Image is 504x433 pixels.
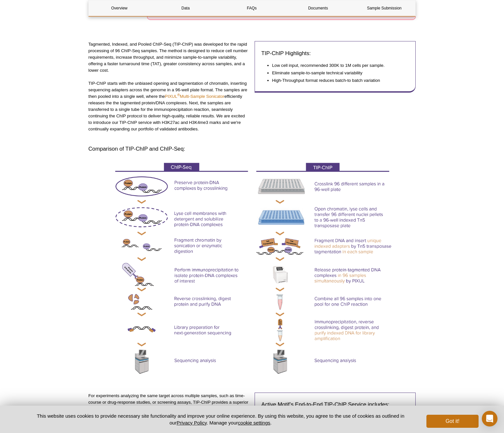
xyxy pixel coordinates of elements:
[354,0,415,16] a: Sample Submission
[221,0,282,16] a: FAQs
[177,93,180,97] sup: ®
[426,415,479,428] button: Got it!
[88,393,250,432] p: For experiments analyzing the same target across multiple samples, such as time-course or drug-re...
[25,412,416,426] p: This website uses cookies to provide necessary site functionality and improve your online experie...
[89,0,150,16] a: Overview
[155,0,216,16] a: Data
[261,50,409,57] h3: TIP-ChIP Highlights:
[88,145,416,153] h3: Comparison of TIP-ChIP and ChIP-Seq:
[288,0,349,16] a: Documents
[482,411,497,426] div: Open Intercom Messenger
[261,401,409,409] h3: Active Motif’s End-to-End TIP-ChIP Service includes:
[88,80,250,132] p: TIP-ChIP starts with the unbiased opening and tagmentation of chromatin, inserting sequencing ada...
[177,420,207,426] a: Privacy Policy
[272,77,403,84] li: High-Throughput format reduces batch-to batch variation
[88,41,250,74] p: Tagmented, Indexed, and Pooled ChIP-Seq (TIP-ChIP) was developed for the rapid processing of 96 C...
[272,62,403,69] li: Low cell input, recommended 300K to 1M cells per sample.
[238,420,270,426] button: cookie settings
[272,70,403,76] li: Eliminate sample-to-sample technical variability
[165,94,225,99] a: PIXUL®Multi-Sample Sonicator
[105,158,399,379] img: TIP-ChIP and ChIP Comparison Chart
